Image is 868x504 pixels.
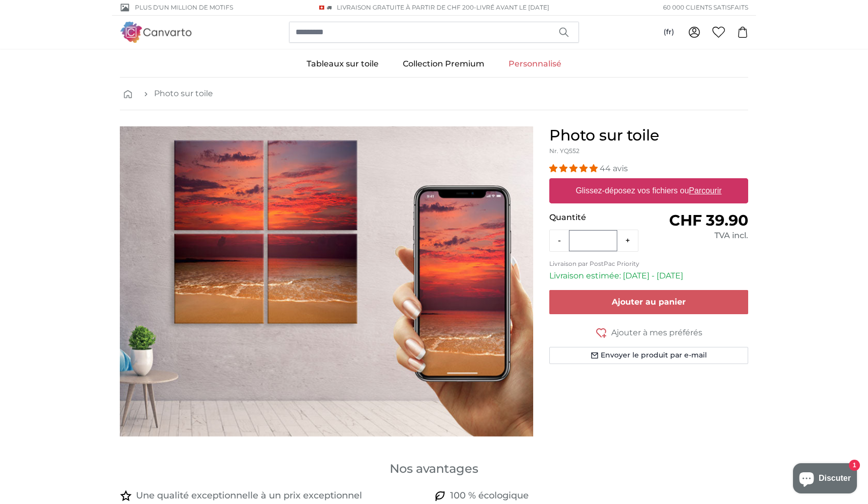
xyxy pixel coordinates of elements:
span: 4.93 stars [549,164,600,173]
p: Quantité [549,211,648,224]
p: Livraison estimée: [DATE] - [DATE] [549,270,748,282]
button: Ajouter à mes préférés [549,326,748,339]
h4: Une qualité exceptionnelle à un prix exceptionnel [136,489,362,503]
button: (fr) [656,23,682,41]
div: 1 of 1 [120,126,533,437]
h3: Nos avantages [120,461,748,477]
span: Ajouter à mes préférés [611,327,702,339]
div: TVA incl. [649,230,748,242]
a: Personnalisé [496,51,573,77]
button: - [550,231,569,251]
a: Collection Premium [391,51,496,77]
button: Envoyer le produit par e-mail [549,347,748,364]
button: Ajouter au panier [549,290,748,314]
h4: 100 % écologique [450,489,529,503]
img: Suisse [319,6,324,10]
span: 60 000 clients satisfaits [663,3,748,12]
span: 44 avis [600,164,628,173]
img: Canvarto [120,22,192,42]
button: + [617,231,638,251]
h1: Photo sur toile [549,126,748,145]
span: Livré avant le [DATE] [476,4,549,11]
a: Tableaux sur toile [295,51,391,77]
a: Photo sur toile [154,88,213,100]
p: Livraison par PostPac Priority [549,260,748,268]
span: Livraison GRATUITE à partir de CHF 200 [337,4,474,11]
img: personalised-canvas-print [120,126,533,437]
nav: breadcrumbs [120,78,748,110]
inbox-online-store-chat: Chat de la boutique en ligne Shopify [790,463,860,496]
span: Nr. YQ552 [549,147,580,155]
span: Plus d'un million de motifs [135,3,233,12]
span: Ajouter au panier [612,297,686,307]
span: CHF 39.90 [669,211,748,230]
span: - [474,4,549,11]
